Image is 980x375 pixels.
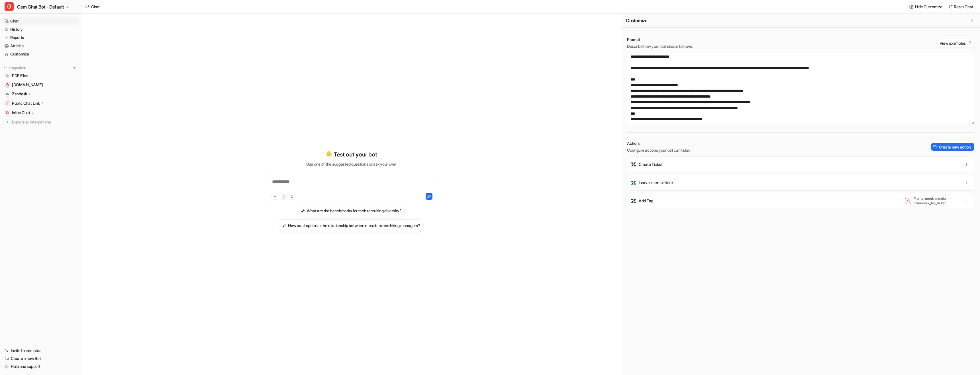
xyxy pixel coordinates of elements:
[2,42,79,50] a: Articles
[631,198,636,204] img: Add Tag icon
[12,91,27,97] p: Zendesk
[969,17,975,24] button: Close flyout
[2,118,79,126] a: Explore all integrations
[5,2,14,11] span: G
[937,39,974,47] button: View examples
[6,102,9,105] img: Public Chat Link
[631,180,636,186] img: Leave Internal Note icon
[2,362,79,370] a: Help and support
[2,347,79,355] a: Invite teammates
[12,100,40,106] p: Public Chat Link
[933,145,937,149] img: create-action-icon.svg
[915,4,942,10] p: Hide Customize
[626,18,647,23] h2: Customize
[3,66,7,70] img: expand menu
[2,34,79,42] a: Reports
[91,4,100,10] div: Chat
[639,198,653,204] p: Add Tag
[931,143,974,151] button: Create new action
[2,50,79,58] a: Customize
[627,37,693,42] p: Prompt
[282,223,286,228] img: How can I optimize the relationship between recruiters and hiring managers?
[6,92,9,96] img: Zendesk
[949,5,953,9] img: reset
[631,162,636,167] img: Create Ticket icon
[9,65,26,70] p: Integrations
[17,3,64,11] span: Gem Chat Bot - Default
[627,44,693,49] p: Describe how your bot should behave.
[639,162,662,167] p: Create Ticket
[298,205,405,217] button: What are the benchmarks for tech recruiting diversity?What are the benchmarks for tech recruiting...
[639,180,673,186] p: Leave Internal Note
[307,208,402,214] h3: What are the benchmarks for tech recruiting diversity?
[72,66,76,70] img: menu_add.svg
[2,65,28,71] button: Integrations
[288,222,420,228] h3: How can I optimize the relationship between recruiters and hiring managers?
[301,209,305,213] img: What are the benchmarks for tech recruiting diversity?
[12,118,77,127] span: Explore all integrations
[6,111,9,114] img: Inline Chat
[627,147,690,153] p: Configure actions your bot can take.
[908,3,945,11] button: Hide Customize
[2,72,79,80] a: PDF FilesPDF Files
[909,5,913,9] img: customize
[12,110,30,116] p: Inline Chat
[2,355,79,362] a: Create a new Bot
[6,83,9,86] img: status.gem.com
[2,81,79,89] a: status.gem.com[DOMAIN_NAME]
[627,141,690,146] p: Actions
[2,17,79,25] a: Chat
[2,25,79,33] a: History
[326,150,377,159] p: 👇 Test out your bot
[5,119,10,125] img: explore all integrations
[12,73,28,79] span: PDF Files
[306,161,396,167] p: Use one of the suggested questions or ask your own
[279,219,423,232] button: How can I optimize the relationship between recruiters and hiring managers?How can I optimize the...
[947,3,975,11] button: Reset Chat
[6,74,9,77] img: PDF Files
[12,82,43,88] span: [DOMAIN_NAME]
[914,196,959,205] p: Prompt needs mention of zendesk_tag_ticket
